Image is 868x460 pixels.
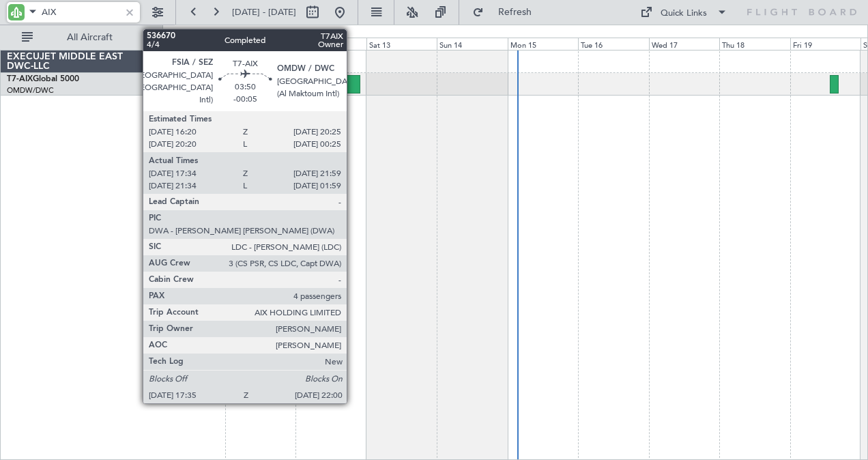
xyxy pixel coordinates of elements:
[7,85,54,96] a: OMDW/DWC
[578,38,648,50] div: Tue 16
[232,6,296,18] span: [DATE] - [DATE]
[649,38,719,50] div: Wed 17
[7,75,79,83] a: T7-AIXGlobal 5000
[487,8,544,17] span: Refresh
[42,2,120,23] input: A/C (Reg. or Type)
[719,38,790,50] div: Thu 18
[295,38,366,50] div: Fri 12
[15,27,148,48] button: All Aircraft
[633,1,734,23] button: Quick Links
[466,1,548,23] button: Refresh
[661,7,707,20] div: Quick Links
[7,75,33,83] span: T7-AIX
[366,38,437,50] div: Sat 13
[225,38,295,50] div: Thu 11
[155,38,225,50] div: Wed 10
[165,27,188,39] div: [DATE]
[437,38,507,50] div: Sun 14
[35,33,144,42] span: All Aircraft
[790,38,860,50] div: Fri 19
[508,38,578,50] div: Mon 15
